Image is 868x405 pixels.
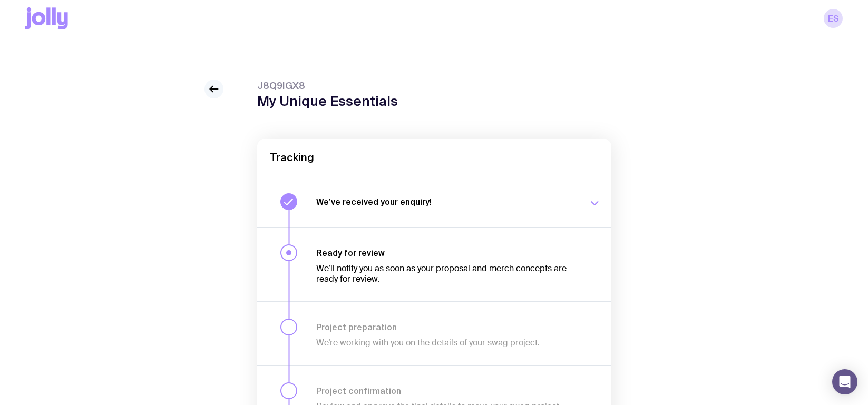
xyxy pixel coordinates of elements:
[316,196,576,207] h3: We’ve received your enquiry!
[257,176,611,227] button: We’ve received your enquiry!
[316,338,576,348] p: We’re working with you on the details of your swag project.
[270,151,599,164] h2: Tracking
[316,248,576,258] h3: Ready for review
[316,322,576,332] h3: Project preparation
[824,9,843,28] a: ES
[316,263,576,284] p: We’ll notify you as soon as your proposal and merch concepts are ready for review.
[832,369,857,394] div: Open Intercom Messenger
[316,386,576,396] h3: Project confirmation
[257,80,398,92] span: J8Q9IGX8
[257,93,398,109] h1: My Unique Essentials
